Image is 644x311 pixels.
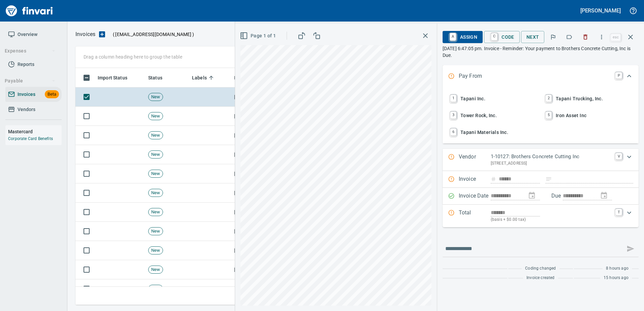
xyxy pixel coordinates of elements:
a: Vendors [5,102,62,117]
span: Close invoice [609,29,639,45]
span: New [149,132,163,139]
span: Labels [192,74,216,82]
a: 5 [546,111,552,119]
span: New [149,171,163,177]
span: Import Status [98,74,127,82]
span: Coding changed [525,265,556,272]
td: [DATE] [231,183,268,203]
button: [PERSON_NAME] [579,5,622,16]
span: New [149,94,163,100]
span: [EMAIL_ADDRESS][DOMAIN_NAME] [115,31,192,38]
span: New [149,228,163,235]
span: Next [526,33,539,41]
p: Pay From [459,72,491,81]
span: Page 1 of 1 [241,32,276,40]
a: 2 [546,95,552,102]
p: (basis + $0.00 tax) [491,216,611,223]
span: New [149,113,163,119]
span: Overview [18,30,37,39]
p: Invoices [75,30,95,38]
a: T [615,209,622,215]
p: Drag a column heading here to group the table [84,54,182,60]
button: 6Tapani Materials Inc. [446,125,540,140]
button: 1Tapani Inc. [446,91,540,106]
span: Invoice created [526,275,555,281]
span: Tapani Trucking, Inc. [544,93,633,104]
span: Received [234,74,254,82]
td: [DATE] [231,126,268,145]
span: Tapani Inc. [449,93,537,104]
span: New [149,209,163,215]
a: esc [611,34,621,41]
button: Page 1 of 1 [238,30,279,42]
img: Finvari [4,3,55,19]
h6: Mastercard [8,128,62,135]
td: [DATE] [231,107,268,126]
td: [DATE] [231,279,268,299]
button: Upload an Invoice [95,30,109,38]
p: Vendor [459,153,491,167]
span: 8 hours ago [606,265,629,272]
a: 1 [450,95,456,102]
span: This records your message into the invoice and notifies anyone mentioned [622,241,639,257]
button: Payable [2,75,58,87]
button: Labels [562,30,577,44]
td: [DATE] [231,241,268,260]
td: [DATE] [231,260,268,279]
nav: breadcrumb [75,30,95,38]
span: Status [148,74,162,82]
span: Payable [5,77,56,85]
button: 5Iron Asset Inc [541,108,635,123]
button: Discard [578,30,593,44]
a: Overview [5,27,62,42]
p: [STREET_ADDRESS] [491,160,611,167]
span: Invoices [18,90,35,99]
span: 15 hours ago [604,275,629,281]
span: Tower Rock, Inc. [449,110,537,121]
a: A [450,33,456,40]
div: Expand [443,205,639,227]
span: New [149,190,163,196]
span: Reports [18,60,34,69]
td: [DATE] [231,164,268,183]
a: Corporate Card Benefits [8,136,53,141]
span: Beta [45,91,59,98]
span: Labels [192,74,207,82]
td: [DATE] [231,145,268,164]
span: Vendors [18,105,35,114]
a: C [491,33,497,40]
a: 6 [450,128,456,136]
button: 3Tower Rock, Inc. [446,108,540,123]
span: Iron Asset Inc [544,110,633,121]
span: New [149,286,163,292]
span: Received [234,74,263,82]
div: Expand [443,65,639,88]
span: Expenses [5,47,56,55]
button: CCode [484,31,520,43]
p: Total [459,209,491,223]
button: Flag [546,30,560,44]
p: [DATE] 6:47:05 pm. Invoice - Reminder: Your payment to Brothers Concrete Cutting, Inc is Due. [443,45,639,59]
p: ( ) [109,31,194,38]
div: Expand [443,149,639,171]
h5: [PERSON_NAME] [580,7,621,14]
td: [DATE] [231,203,268,222]
a: InvoicesBeta [5,87,62,102]
span: Code [489,31,514,43]
a: V [615,153,622,160]
span: New [149,151,163,158]
button: AAssign [443,31,483,43]
a: 3 [450,111,456,119]
span: Import Status [98,74,136,82]
span: New [149,247,163,254]
span: New [149,267,163,273]
span: Assign [448,31,477,43]
button: 2Tapani Trucking, Inc. [541,91,635,106]
button: More [594,30,609,44]
a: Reports [5,57,62,72]
span: Tapani Materials Inc. [449,127,537,138]
td: [DATE] [231,88,268,107]
td: [DATE] [231,222,268,241]
span: Status [148,74,171,82]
